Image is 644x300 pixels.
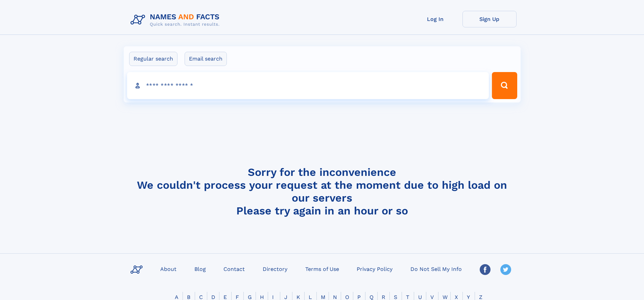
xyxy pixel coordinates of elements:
label: Regular search [129,52,177,66]
a: Terms of Use [303,264,342,274]
a: Directory [260,264,290,274]
img: Twitter [500,264,511,275]
input: search input [127,72,489,99]
a: Log In [408,11,462,27]
a: About [158,264,179,274]
a: Sign Up [462,11,517,27]
img: Facebook [480,264,491,275]
button: Search Button [492,72,517,99]
label: Email search [185,52,227,66]
a: Contact [221,264,247,274]
a: Privacy Policy [354,264,395,274]
h4: Sorry for the inconvenience We couldn't process your request at the moment due to high load on ou... [128,166,517,217]
a: Blog [192,264,209,274]
a: Do Not Sell My Info [408,264,464,274]
img: Logo Names and Facts [128,11,225,29]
